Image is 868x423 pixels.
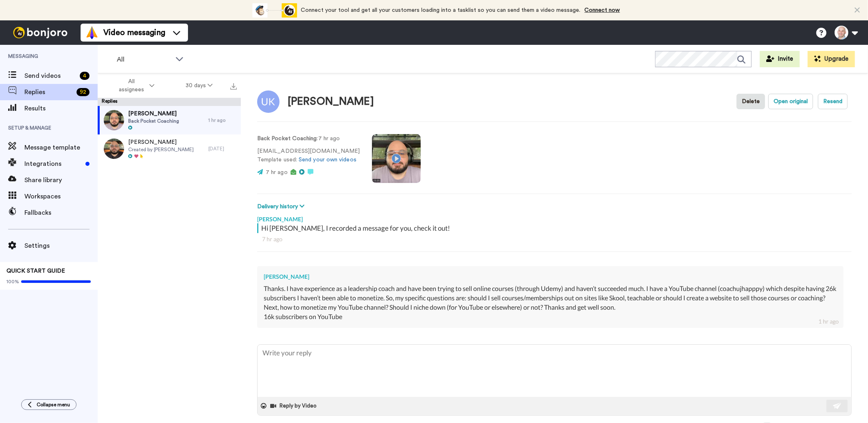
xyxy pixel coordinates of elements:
[24,71,77,81] span: Send videos
[80,72,90,80] div: 4
[170,78,228,93] button: 30 days
[24,104,98,113] span: Results
[270,400,319,412] button: Reply by Video
[257,211,852,223] div: [PERSON_NAME]
[24,175,98,185] span: Share library
[257,90,280,113] img: Image of Ujjwal Khadka
[99,74,170,97] button: All assignees
[98,98,241,106] div: Replies
[261,223,850,233] div: Hi [PERSON_NAME], I recorded a message for you, check it out!
[24,87,73,97] span: Replies
[264,312,837,322] div: 16k subscribers on YouTube
[7,268,65,274] span: QUICK START GUIDE
[257,202,307,211] button: Delivery history
[252,3,297,18] div: animation
[257,147,360,164] p: [EMAIL_ADDRESS][DOMAIN_NAME] Template used:
[24,192,98,201] span: Workspaces
[208,145,237,152] div: [DATE]
[104,139,124,159] img: 88d836fb-37ef-44d4-97d3-70dcc5069a44-thumb.jpg
[98,134,241,163] a: [PERSON_NAME]Created by [PERSON_NAME][DATE]
[7,278,19,285] span: 100%
[264,273,837,281] div: [PERSON_NAME]
[128,110,179,118] span: [PERSON_NAME]
[128,138,194,146] span: [PERSON_NAME]
[117,55,171,64] span: All
[24,241,98,251] span: Settings
[299,157,356,163] a: Send your own videos
[128,118,179,124] span: Back Pocket Coaching
[10,27,71,38] img: bj-logo-header-white.svg
[128,146,194,153] span: Created by [PERSON_NAME]
[77,88,90,96] div: 92
[833,403,842,409] img: send-white.svg
[98,106,241,134] a: [PERSON_NAME]Back Pocket Coaching1 hr ago
[85,26,98,39] img: vm-color.svg
[228,79,239,92] button: Export all results that match these filters now.
[21,399,77,410] button: Collapse menu
[266,170,288,175] span: 7 hr ago
[103,27,165,38] span: Video messaging
[585,7,620,13] a: Connect now
[24,159,82,169] span: Integrations
[768,94,813,109] button: Open original
[24,143,98,152] span: Message template
[104,110,124,130] img: 366524c6-291e-48ee-99f7-609f9e45d5de-thumb.jpg
[818,94,848,109] button: Resend
[301,7,581,13] span: Connect your tool and get all your customers loading into a tasklist so you can send them a video...
[808,51,855,67] button: Upgrade
[288,96,374,108] div: [PERSON_NAME]
[760,51,800,67] button: Invite
[262,235,847,243] div: 7 hr ago
[115,77,148,94] span: All assignees
[24,208,98,218] span: Fallbacks
[208,117,237,123] div: 1 hr ago
[37,401,70,408] span: Collapse menu
[737,94,765,109] button: Delete
[818,317,839,326] div: 1 hr ago
[264,284,837,312] div: Thanks. I have experience as a leadership coach and have been trying to sell online courses (thro...
[257,134,360,143] p: : 7 hr ago
[230,83,237,90] img: export.svg
[257,136,317,141] strong: Back Pocket Coaching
